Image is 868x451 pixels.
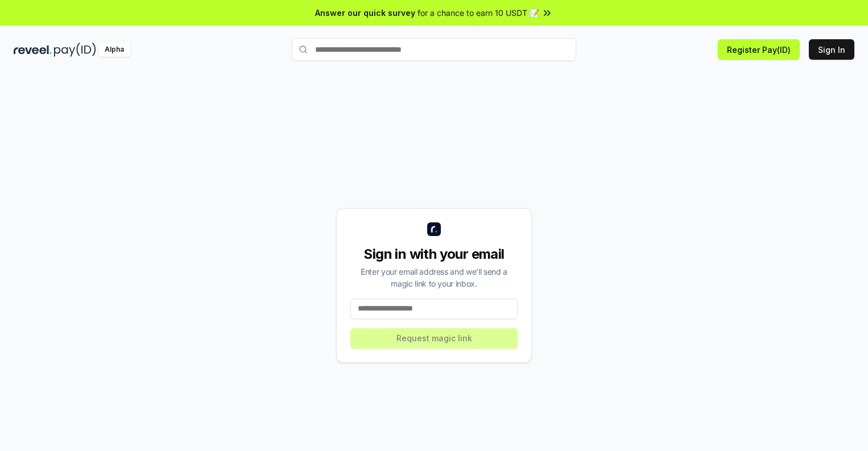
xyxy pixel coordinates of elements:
div: Alpha [98,43,130,57]
button: Register Pay(ID) [718,39,800,60]
button: Sign In [809,39,854,60]
img: pay_id [54,43,96,57]
img: reveel_dark [14,43,52,57]
span: Answer our quick survey [315,7,415,19]
div: Enter your email address and we’ll send a magic link to your inbox. [350,266,518,289]
div: Sign in with your email [350,245,518,263]
span: for a chance to earn 10 USDT 📝 [418,7,539,19]
img: logo_small [427,222,441,236]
